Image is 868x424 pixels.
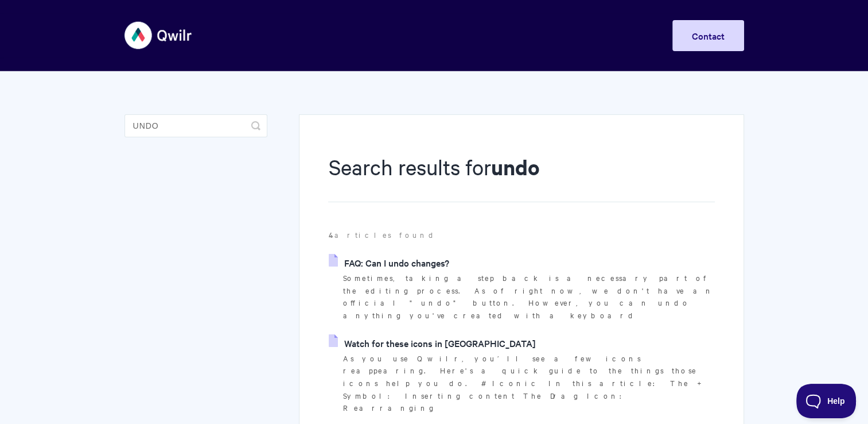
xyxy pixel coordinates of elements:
[342,272,714,322] p: Sometimes, taking a step back is a necessary part of the editing process. As of right now, we don...
[328,229,334,240] strong: 4
[796,384,857,418] iframe: Toggle Customer Support
[342,352,714,415] p: As you use Qwilr, you’ll see a few icons reappearing. Here's a quick guide to the things those ic...
[124,114,267,137] input: Search
[672,20,744,51] a: Contact
[124,14,193,57] img: Qwilr Help Center
[328,229,714,241] p: articles found
[329,334,535,352] a: Watch for these icons in [GEOGRAPHIC_DATA]
[328,152,714,202] h1: Search results for
[491,153,539,181] strong: undo
[329,254,449,271] a: FAQ: Can I undo changes?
